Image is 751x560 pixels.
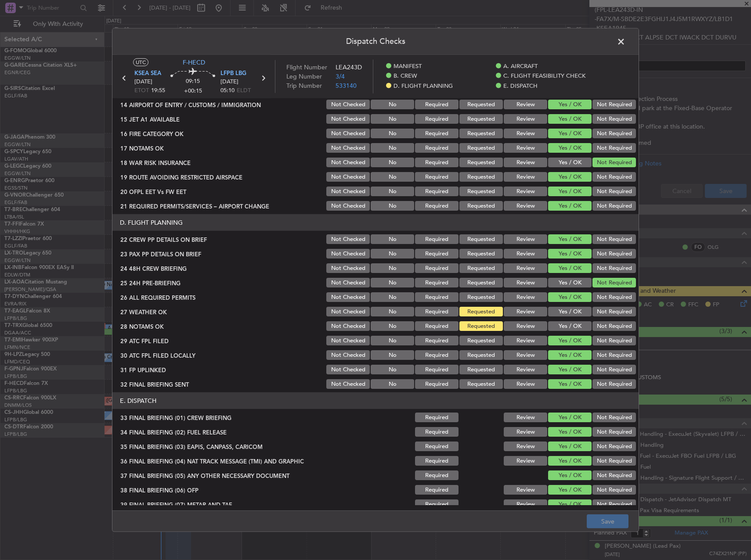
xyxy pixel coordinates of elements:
button: Not Required [592,278,636,287]
button: Not Required [592,100,636,109]
button: Not Required [592,336,636,345]
button: Not Required [592,456,636,466]
button: Yes / OK [548,485,592,495]
button: Yes / OK [548,365,592,374]
button: Not Required [592,201,636,211]
button: Not Required [592,350,636,360]
button: Yes / OK [548,442,592,451]
button: Yes / OK [548,201,592,211]
button: Yes / OK [548,234,592,244]
button: Not Required [592,114,636,124]
button: Yes / OK [548,321,592,331]
button: Yes / OK [548,427,592,437]
button: Not Required [592,172,636,182]
header: Dispatch Checks [112,29,639,55]
button: Not Required [592,470,636,480]
button: Not Required [592,365,636,374]
button: Not Required [592,187,636,196]
button: Not Required [592,321,636,331]
button: Not Required [592,234,636,244]
button: Not Required [592,143,636,153]
button: Not Required [592,442,636,451]
button: Not Required [592,249,636,258]
button: Yes / OK [548,187,592,196]
button: Yes / OK [548,499,592,509]
button: Not Required [592,263,636,273]
button: Yes / OK [548,292,592,302]
button: Yes / OK [548,114,592,124]
button: Yes / OK [548,172,592,182]
button: Not Required [592,129,636,138]
button: Not Required [592,499,636,509]
button: Not Required [592,307,636,316]
button: Yes / OK [548,336,592,345]
button: Not Required [592,379,636,389]
button: Yes / OK [548,307,592,316]
button: Yes / OK [548,100,592,109]
button: Yes / OK [548,249,592,258]
button: Yes / OK [548,263,592,273]
button: Yes / OK [548,379,592,389]
button: Not Required [592,292,636,302]
button: Not Required [592,413,636,422]
button: Yes / OK [548,129,592,138]
button: Yes / OK [548,143,592,153]
button: Yes / OK [548,456,592,466]
button: Not Required [592,485,636,495]
button: Yes / OK [548,470,592,480]
button: Yes / OK [548,350,592,360]
button: Yes / OK [548,278,592,287]
button: Not Required [592,158,636,167]
button: Yes / OK [548,158,592,167]
button: Yes / OK [548,413,592,422]
button: Not Required [592,427,636,437]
